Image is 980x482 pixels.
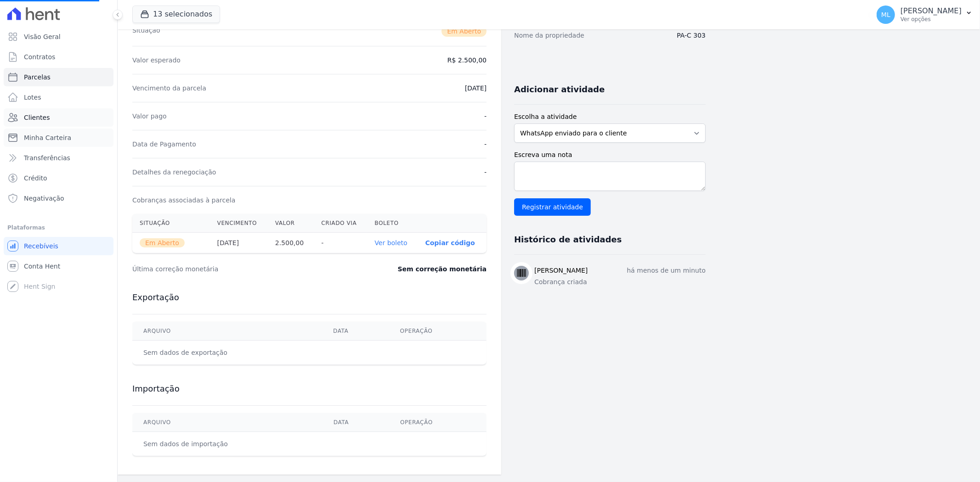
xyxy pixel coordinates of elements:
th: Situação [132,214,210,233]
a: Contratos [4,48,113,66]
span: Conta Hent [24,262,60,271]
th: Arquivo [132,322,322,341]
a: Transferências [4,149,113,167]
h3: Adicionar atividade [514,84,605,95]
label: Escreva uma nota [514,150,706,160]
a: Visão Geral [4,28,113,46]
span: Crédito [24,174,47,183]
th: Criado via [314,214,367,233]
th: Boleto [367,214,418,233]
a: Minha Carteira [4,129,113,147]
th: Data [323,413,389,432]
p: [PERSON_NAME] [901,6,962,16]
th: Operação [389,413,487,432]
button: 13 selecionados [132,6,220,23]
span: Em Aberto [140,238,185,247]
a: Lotes [4,88,113,106]
h3: Exportação [132,292,487,303]
dt: Nome da propriedade [514,31,584,40]
dt: Data de Pagamento [132,140,196,149]
p: Ver opções [901,16,962,23]
th: Operação [389,322,487,341]
span: Parcelas [24,73,51,82]
div: Plataformas [7,222,110,233]
span: Em Aberto [442,26,487,37]
span: Recebíveis [24,241,58,251]
dd: PA-C 303 [677,31,706,40]
dt: Cobranças associadas à parcela [132,196,235,205]
button: Copiar código [425,239,475,247]
th: Vencimento [210,214,268,233]
p: há menos de um minuto [627,266,706,275]
td: Sem dados de exportação [132,341,322,365]
th: Data [322,322,389,341]
a: Negativação [4,189,113,207]
dd: - [484,112,487,121]
dt: Valor esperado [132,56,181,65]
label: Escolha a atividade [514,112,706,122]
dd: - [484,140,487,149]
a: Clientes [4,108,113,127]
dd: - [484,168,487,177]
a: Ver boleto [374,239,407,247]
dt: Situação [132,26,160,37]
a: Parcelas [4,68,113,86]
a: Crédito [4,169,113,187]
dd: [DATE] [465,84,487,93]
span: Contratos [24,52,55,62]
input: Registrar atividade [514,198,591,216]
h3: Histórico de atividades [514,234,622,245]
p: Cobrança criada [534,277,706,287]
span: Minha Carteira [24,133,71,142]
dd: Sem correção monetária [398,264,487,274]
dt: Detalhes da renegociação [132,168,216,177]
dd: R$ 2.500,00 [448,56,487,65]
button: ML [PERSON_NAME] Ver opções [869,2,980,28]
span: Negativação [24,194,64,203]
th: 2.500,00 [268,233,314,253]
dt: Vencimento da parcela [132,84,206,93]
th: [DATE] [210,233,268,253]
th: Valor [268,214,314,233]
dt: Valor pago [132,112,167,121]
h3: [PERSON_NAME] [534,266,588,275]
th: - [314,233,367,253]
span: Visão Geral [24,32,61,41]
dt: Última correção monetária [132,264,342,274]
span: Clientes [24,113,50,122]
a: Recebíveis [4,237,113,255]
a: Conta Hent [4,257,113,275]
td: Sem dados de importação [132,432,323,456]
h3: Importação [132,383,487,394]
span: ML [881,11,890,18]
span: Lotes [24,93,41,102]
span: Transferências [24,153,70,163]
th: Arquivo [132,413,323,432]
